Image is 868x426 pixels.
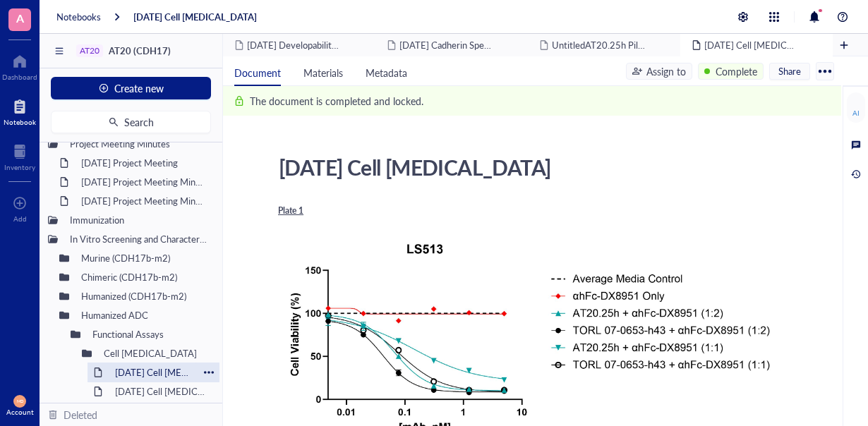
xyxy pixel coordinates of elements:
div: Complete [716,63,757,79]
div: Add [13,214,27,223]
span: MD [16,398,23,403]
a: Inventory [4,140,35,171]
div: Humanized ADC [75,305,214,325]
a: Dashboard [2,50,37,81]
div: [DATE] Cell [MEDICAL_DATA] [272,150,775,185]
div: Chimeric (CDH17b-m2) [75,267,214,287]
div: Cell [MEDICAL_DATA] [97,343,214,363]
div: AT20 [80,46,100,56]
div: AI [852,109,860,117]
div: [DATE] Project Meeting Minutes [75,191,214,211]
a: Notebooks [56,11,101,23]
div: Notebook [4,118,36,126]
div: Inventory [4,163,35,171]
div: Assign to [646,63,686,79]
a: [DATE] Cell [MEDICAL_DATA] [133,11,257,23]
div: The document is completed and locked. [250,93,423,109]
div: Functional Assays [86,324,214,344]
span: Share [778,65,801,78]
div: Project Meeting Minutes [64,134,214,154]
div: [DATE] Project Meeting [75,153,214,173]
button: Create new [51,77,211,99]
button: Search [51,111,211,133]
div: [DATE] Cell [MEDICAL_DATA] [109,363,198,382]
span: A [16,9,24,27]
div: [DATE] Cell [MEDICAL_DATA] [109,382,214,401]
span: Document [234,66,281,80]
span: Materials [303,66,343,80]
span: Create new [114,83,164,94]
div: [DATE] Project Meeting Minutes [75,172,214,192]
div: Humanized (CDH17b-m2) [75,286,214,306]
div: Murine (CDH17b-m2) [75,248,214,268]
span: AT20 (CDH17) [109,44,171,57]
div: Account [6,408,34,416]
div: Dashboard [2,73,37,81]
span: Search [124,116,154,128]
a: Notebook [4,95,36,126]
span: Metadata [366,66,407,80]
div: In Vitro Screening and Characterization [64,229,214,249]
div: [DATE] Cell [MEDICAL_DATA] [109,401,214,420]
span: Plate 1 [278,205,303,217]
div: Immunization [64,210,214,230]
button: Share [769,63,810,80]
div: Deleted [64,407,97,422]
